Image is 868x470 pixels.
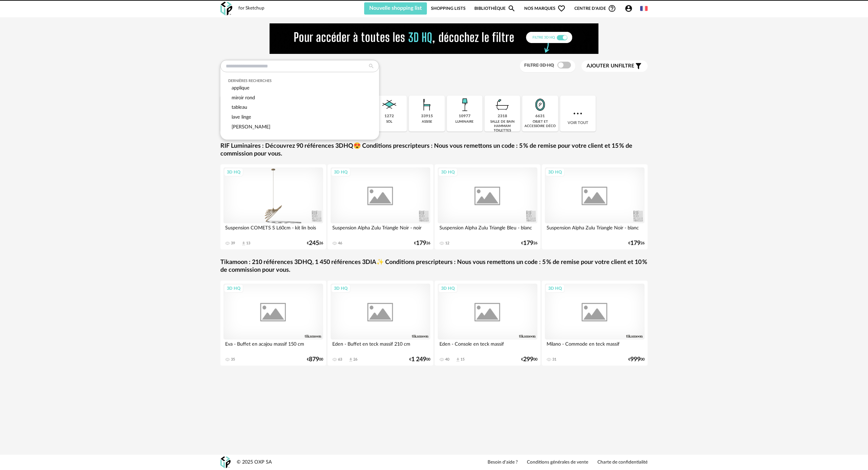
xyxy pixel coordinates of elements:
div: Suspension Alpha Zulu Triangle Noir - blanc [545,223,645,237]
div: Suspension Alpha Zulu Triangle Bleu - blanc [438,223,537,237]
div: 2318 [498,114,507,119]
a: BibliothèqueMagnify icon [474,2,516,15]
a: Conditions générales de vente [527,459,588,466]
div: 6631 [535,114,545,119]
span: Account Circle icon [625,4,636,13]
img: OXP [220,456,231,468]
span: Download icon [241,241,246,246]
div: Suspension COMETS S L60cm - kit lin bois [223,223,323,237]
div: Eva - Buffet en acajou massif 150 cm [223,340,323,353]
span: 879 [309,357,319,362]
div: 3D HQ [438,168,458,177]
div: 46 [338,241,342,246]
div: 12 [445,241,449,246]
img: Assise.png [418,96,436,114]
div: Milano - Commode en teck massif [545,340,645,353]
span: lave linge [232,115,251,120]
a: 3D HQ Eden - Buffet en teck massif 210 cm 63 Download icon 26 €1 24900 [328,281,433,366]
span: Help Circle Outline icon [608,4,616,13]
div: € 26 [521,241,537,246]
div: 1272 [384,114,394,119]
span: applique [232,85,250,90]
img: Luminaire.png [455,96,474,114]
div: objet et accessoire déco [524,120,556,128]
a: Tikamoon : 210 références 3DHQ, 1 450 références 3DIA✨ Conditions prescripteurs : Nous vous remet... [220,259,648,274]
div: € 00 [409,357,430,362]
span: Nouvelle shopping list [369,5,422,11]
span: tableau [232,105,247,110]
img: OXP [220,2,232,16]
div: 40 [445,357,449,362]
div: 3D HQ [545,168,565,177]
div: € 26 [628,241,645,246]
span: 179 [523,241,533,246]
div: € 26 [307,241,323,246]
div: 35 [231,357,235,362]
div: 63 [338,357,342,362]
div: 3D HQ [224,284,243,293]
a: 3D HQ Suspension Alpha Zulu Triangle Noir - blanc €17926 [542,164,648,249]
span: Download icon [455,357,460,362]
div: 15 [460,357,465,362]
span: Account Circle icon [625,4,633,13]
a: 3D HQ Suspension Alpha Zulu Triangle Bleu - blanc 12 €17926 [435,164,540,249]
a: 3D HQ Eva - Buffet en acajou massif 150 cm 35 €87900 [220,281,326,366]
div: for Sketchup [238,5,264,12]
a: 3D HQ Milano - Commode en teck massif 31 €99900 [542,281,648,366]
button: Nouvelle shopping list [364,2,427,15]
img: more.7b13dc1.svg [572,107,584,120]
span: Nos marques [524,2,566,15]
div: € 00 [307,357,323,362]
a: RIF Luminaires : Découvrez 90 références 3DHQ😍 Conditions prescripteurs : Nous vous remettons un ... [220,142,648,158]
img: Sol.png [380,96,398,114]
div: 13 [246,241,250,246]
span: Ajouter un [587,63,618,68]
div: 26 [353,357,357,362]
div: 39 [231,241,235,246]
div: € 00 [628,357,645,362]
div: € 00 [521,357,537,362]
div: © 2025 OXP SA [237,459,272,466]
div: Eden - Buffet en teck massif 210 cm [331,340,430,353]
span: filtre [587,63,634,69]
div: assise [422,120,432,124]
span: Centre d'aideHelp Circle Outline icon [574,4,616,13]
span: Filtre 3D HQ [524,63,554,68]
span: Download icon [348,357,353,362]
div: Eden - Console en teck massif [438,340,537,353]
div: Voir tout [560,96,596,131]
div: 3D HQ [438,284,458,293]
div: 3D HQ [224,168,243,177]
div: salle de bain hammam toilettes [487,120,518,133]
a: 3D HQ Suspension COMETS S L60cm - kit lin bois 39 Download icon 13 €24526 [220,164,326,249]
a: Shopping Lists [431,2,466,15]
div: 3D HQ [331,284,351,293]
span: miroir rond [232,95,255,100]
div: 3D HQ [331,168,351,177]
a: Charte de confidentialité [597,459,648,466]
span: [PERSON_NAME] [232,124,270,129]
span: Magnify icon [508,4,516,13]
span: 179 [630,241,640,246]
div: 3D HQ [545,284,565,293]
span: 245 [309,241,319,246]
img: Miroir.png [531,96,549,114]
div: Suspension Alpha Zulu Triangle Noir - noir [331,223,430,237]
span: 1 249 [411,357,426,362]
img: Salle%20de%20bain.png [493,96,512,114]
span: Heart Outline icon [557,4,566,13]
span: 299 [523,357,533,362]
div: 33915 [421,114,433,119]
span: 179 [416,241,426,246]
a: 3D HQ Eden - Console en teck massif 40 Download icon 15 €29900 [435,281,540,366]
span: 999 [630,357,640,362]
img: fr [640,5,648,12]
button: Ajouter unfiltre Filter icon [581,60,648,72]
div: Dernières recherches [228,79,372,83]
div: 10977 [459,114,471,119]
div: 31 [552,357,556,362]
a: Besoin d'aide ? [488,459,518,466]
div: sol [386,120,392,124]
a: 3D HQ Suspension Alpha Zulu Triangle Noir - noir 46 €17926 [328,164,433,249]
span: Filter icon [634,62,643,70]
